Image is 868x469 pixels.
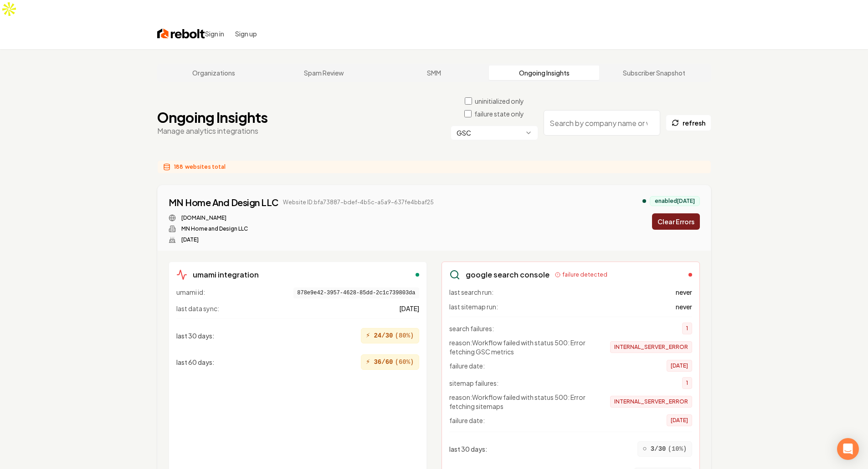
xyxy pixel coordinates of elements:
[475,96,524,106] label: uninitialized only
[599,66,709,80] a: Subscriber Snapshot
[157,109,268,126] h1: Ongoing Insights
[283,199,434,206] span: Website ID: bfa73887-bdef-4b5c-a5a9-637fe4bbaf25
[449,444,488,454] span: last 30 days :
[449,302,498,311] span: last sitemap run:
[361,354,419,370] div: 36/60
[449,324,494,333] span: search failures:
[610,396,692,408] span: INTERNAL_SERVER_ERROR
[361,328,419,343] div: 24/30
[562,271,607,278] span: failure detected
[176,304,219,313] span: last data sync:
[676,287,692,297] span: never
[181,214,226,222] a: [DOMAIN_NAME]
[269,66,379,80] a: Spam Review
[544,110,660,136] input: Search by company name or website ID
[176,331,215,340] span: last 30 days :
[169,214,434,222] div: Website
[416,273,419,277] div: enabled
[667,360,692,372] span: [DATE]
[642,444,647,454] span: ○
[157,126,268,136] p: Manage analytics integrations
[193,269,259,280] h3: umami integration
[449,338,595,356] span: reason: Workflow failed with status 500: Error fetching GSC metrics
[159,66,269,80] a: Organizations
[650,196,700,206] div: enabled [DATE]
[652,213,700,230] button: Clear Errors
[668,444,687,454] span: ( 10 %)
[176,287,205,298] span: umami id:
[449,378,498,388] span: sitemap failures:
[449,287,493,297] span: last search run:
[366,330,370,341] span: ⚡
[157,27,205,40] img: Rebolt Logo
[205,29,224,38] button: Sign in
[667,414,692,426] span: [DATE]
[174,163,183,171] span: 188
[449,393,595,411] span: reason: Workflow failed with status 500: Error fetching sitemaps
[610,341,692,353] span: INTERNAL_SERVER_ERROR
[366,357,370,368] span: ⚡
[642,199,646,203] div: analytics enabled
[449,416,485,425] span: failure date:
[666,115,711,131] button: refresh
[682,377,692,389] span: 1
[235,29,257,38] button: Sign up
[379,66,489,80] a: SMM
[399,304,419,313] span: [DATE]
[185,163,226,171] span: websites total
[395,358,414,367] span: ( 60 %)
[176,358,215,367] span: last 60 days :
[837,438,859,460] div: Open Intercom Messenger
[449,361,485,370] span: failure date:
[293,287,419,298] span: 878e9e42-3957-4628-85dd-2c1c739803da
[169,196,278,209] a: MN Home And Design LLC
[474,109,524,118] label: failure state only
[489,66,599,80] a: Ongoing Insights
[682,323,692,334] span: 1
[688,273,692,277] div: failed
[637,441,692,457] div: 3/30
[466,269,550,280] h3: google search console
[676,302,692,311] span: never
[395,331,414,340] span: ( 80 %)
